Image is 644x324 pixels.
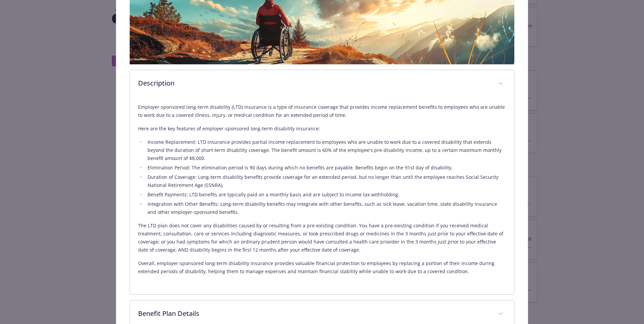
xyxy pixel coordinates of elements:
p: Benefit Plan Details [138,309,490,319]
div: Description [130,70,514,98]
div: Description [130,98,514,294]
li: Duration of Coverage: Long-term disability benefits provide coverage for an extended period, but ... [146,173,506,189]
p: Employer-sponsored long-term disability (LTD) insurance is a type of insurance coverage that prov... [138,103,506,119]
li: Benefit Payments: LTD benefits are typically paid on a monthly basis and are subject to income ta... [146,191,506,199]
p: The LTD plan does not cover any disabilities caused by or resulting from a pre-existing condition... [138,222,506,254]
p: Description [138,78,490,88]
p: Here are the key features of employer-sponsored long-term disability insurance: [138,125,506,133]
p: Overall, employer-sponsored long-term disability insurance provides valuable financial protection... [138,259,506,276]
li: Income Replacement: LTD insurance provides partial income replacement to employees who are unable... [146,138,506,162]
li: Integration with Other Benefits: Long-term disability benefits may integrate with other benefits,... [146,200,506,216]
li: Elimination Period: The elimination period is 90 days during which no benefits are payable. Benef... [146,164,506,172]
